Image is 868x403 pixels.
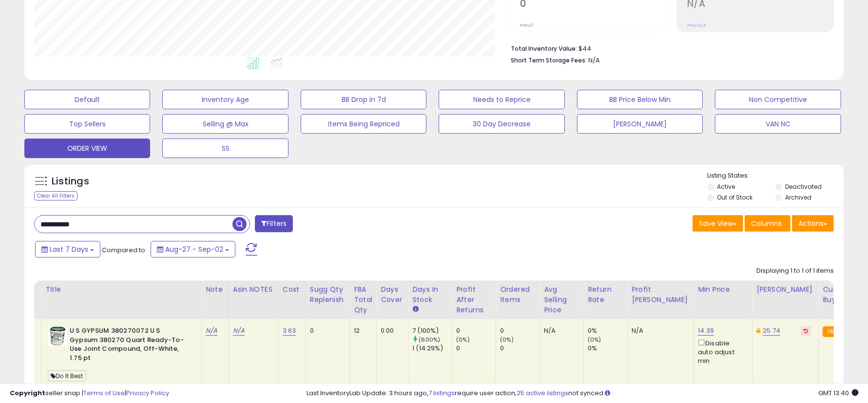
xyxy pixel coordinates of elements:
label: Archived [785,193,811,201]
button: Actions [792,215,834,232]
div: seller snap | | [10,389,169,398]
b: Total Inventory Value: [511,44,577,53]
button: Top Sellers [24,114,150,134]
li: $44 [511,42,827,54]
small: (0%) [456,336,470,343]
button: BB Price Below Min [577,90,703,109]
a: N/A [233,326,245,336]
span: Columns [751,219,782,228]
div: 0 [310,326,343,335]
button: [PERSON_NAME] [577,114,703,134]
button: BB Drop in 7d [301,90,426,109]
div: Asin NOTES [233,284,274,295]
a: 7 listings [428,388,455,398]
label: Out of Stock [717,193,752,201]
span: 2025-09-10 13:40 GMT [818,388,858,398]
label: Active [717,182,735,191]
b: U S GYPSUM 380270072 U S Gypsum 380270 Quart Ready-To-Use Joint Compound, Off-White, 1.75 pt [70,326,188,365]
span: Do It Best [48,370,86,382]
div: Days In Stock [412,284,448,305]
button: Columns [745,215,791,232]
span: Last 7 Days [50,244,88,254]
div: 0.00 [381,326,401,335]
a: Terms of Use [83,388,125,398]
small: (600%) [419,336,440,343]
a: 3.63 [283,326,296,336]
button: ORDER VIEW [24,139,150,158]
div: Profit [PERSON_NAME] [632,284,690,305]
button: Filters [255,215,293,232]
a: 25 active listings [517,388,568,398]
div: Disable auto adjust min [698,338,745,365]
div: Days Cover [381,284,404,305]
small: FBA [823,326,841,337]
button: Selling @ Max [162,114,288,134]
a: Privacy Policy [126,388,169,398]
div: Last InventoryLab Update: 3 hours ago, require user action, not synced. [307,389,858,398]
div: 0 [456,344,496,353]
button: Aug-27 - Sep-02 [151,241,235,258]
strong: Copyright [10,388,45,398]
button: Default [24,90,150,109]
div: 0% [588,326,627,335]
div: 1 (14.29%) [412,344,452,353]
a: 25.74 [763,326,780,336]
div: Min Price [698,284,748,295]
div: Title [45,284,197,295]
div: Note [206,284,225,295]
div: Avg Selling Price [544,284,579,315]
button: SS [162,139,288,158]
div: FBA Total Qty [354,284,372,315]
button: VAN NC [715,114,841,134]
div: Clear All Filters [34,191,77,201]
p: Listing States: [708,171,844,181]
small: Prev: N/A [687,22,706,28]
button: Save View [693,215,743,232]
div: 7 (100%) [412,326,452,335]
div: 0 [500,326,540,335]
img: 41AD7lmrDYL._SL40_.jpg [48,326,67,346]
button: Non Competitive [715,90,841,109]
div: 0 [456,326,496,335]
div: 0% [588,344,627,353]
b: Short Term Storage Fees: [511,56,587,64]
div: 12 [354,326,369,335]
div: [PERSON_NAME] [756,284,814,295]
button: Items Being Repriced [301,114,426,134]
button: Inventory Age [162,90,288,109]
div: N/A [544,326,576,335]
div: N/A [632,326,686,335]
th: CSV column name: cust_attr_1_ Asin NOTES [229,281,278,319]
div: Cost [283,284,302,295]
div: Displaying 1 to 1 of 1 items [756,266,834,276]
div: 0 [500,344,540,353]
button: 30 Day Decrease [439,114,564,134]
th: Please note that this number is a calculation based on your required days of coverage and your ve... [306,281,350,319]
span: N/A [588,56,600,65]
div: Ordered Items [500,284,536,305]
label: Deactivated [785,182,822,191]
a: N/A [206,326,217,336]
span: Compared to: [102,245,147,255]
div: Sugg Qty Replenish [310,284,346,305]
small: (0%) [500,336,514,343]
h5: Listings [52,175,89,188]
small: Days In Stock. [412,305,418,314]
div: Profit After Returns [456,284,492,315]
div: Return Rate [588,284,623,305]
button: Last 7 Days [35,241,100,258]
button: Needs to Reprice [439,90,564,109]
small: Prev: 0 [520,22,534,28]
a: 14.39 [698,326,714,336]
small: (0%) [588,336,601,343]
span: Aug-27 - Sep-02 [165,244,223,254]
